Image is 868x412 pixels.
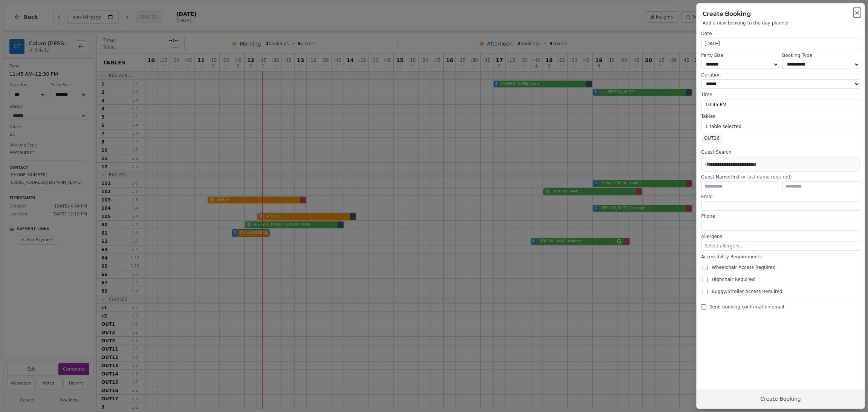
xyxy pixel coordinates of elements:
[701,52,779,58] label: Party Size
[701,38,860,49] button: [DATE]
[701,254,860,260] label: Accessibility Requirements
[701,194,860,200] label: Email
[703,265,708,270] input: Wheelchair Access Required
[701,241,860,251] button: Select allergens...
[701,121,860,132] button: 1 table selected
[701,149,860,155] label: Guest Search
[729,174,792,180] span: (first or last name required)
[697,389,865,409] button: Create Booking
[701,304,706,310] input: Send booking confirmation email
[712,288,782,295] span: Buggy/Stroller Access Required
[701,92,860,98] label: Time
[701,174,860,180] label: Guest Name
[701,99,860,110] button: 10:45 PM
[712,264,776,270] span: Wheelchair Access Required
[701,213,860,219] label: Phone
[701,233,860,240] label: Allergens
[704,243,745,249] span: Select allergens...
[703,289,708,294] input: Buggy/Stroller Access Required
[701,72,860,78] label: Duration
[701,134,723,143] span: OUT16
[712,276,755,282] span: Highchair Required
[703,9,859,18] h2: Create Booking
[703,20,859,26] p: Add a new booking to the day planner
[782,52,860,58] label: Booking Type
[701,31,860,37] label: Date
[701,113,860,119] label: Tables
[703,277,708,282] input: Highchair Required
[709,304,784,310] span: Send booking confirmation email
